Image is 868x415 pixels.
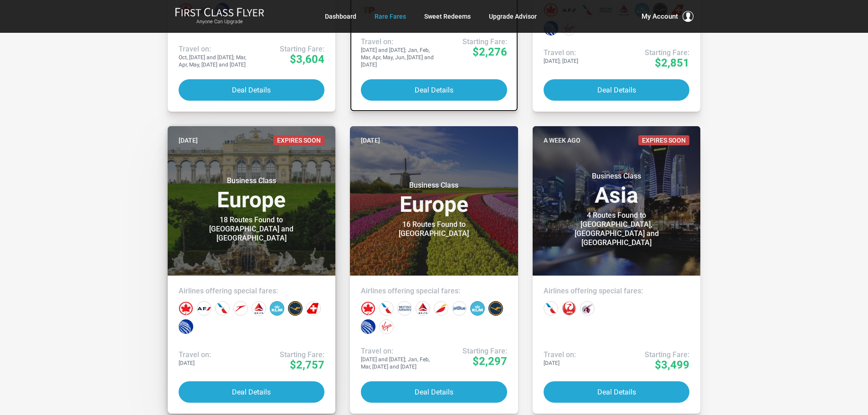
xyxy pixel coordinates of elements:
[452,301,467,316] div: JetBlue
[560,172,673,181] small: Business Class
[470,301,485,316] div: KLM
[375,8,406,25] a: Rare Fares
[642,11,678,22] span: My Account
[638,135,689,145] span: Expires Soon
[288,301,303,316] div: Lufthansa
[544,172,690,206] h3: Asia
[361,301,375,316] div: Air Canada
[379,301,394,316] div: American Airlines
[175,19,264,25] small: Anyone Can Upgrade
[233,301,248,316] div: Austrian Airlines‎
[179,79,325,101] button: Deal Details
[179,301,193,316] div: Air Canada
[424,8,471,25] a: Sweet Redeems
[642,11,693,22] button: My Account
[273,135,324,145] span: Expires Soon
[533,126,701,414] a: A week agoExpires SoonBusiness ClassAsia4 Routes Found to [GEOGRAPHIC_DATA], [GEOGRAPHIC_DATA] an...
[562,301,576,316] div: Japan Airlines
[544,381,690,403] button: Deal Details
[544,301,558,316] div: American Airlines
[215,301,230,316] div: American Airlines
[179,381,325,403] button: Deal Details
[179,135,198,145] time: [DATE]
[361,319,375,334] div: United
[179,319,193,334] div: United
[197,301,211,316] div: Air France
[361,287,507,296] h4: Airlines offering special fares:
[544,135,580,145] time: A week ago
[544,287,690,296] h4: Airlines offering special fares:
[252,301,266,316] div: Delta Airlines
[488,301,503,316] div: Lufthansa
[350,126,518,414] a: [DATE]Business ClassEurope16 Routes Found to [GEOGRAPHIC_DATA]Airlines offering special fares:Tra...
[560,211,673,247] div: 4 Routes Found to [GEOGRAPHIC_DATA], [GEOGRAPHIC_DATA] and [GEOGRAPHIC_DATA]
[489,8,537,25] a: Upgrade Advisor
[416,301,430,316] div: Delta Airlines
[361,79,507,101] button: Deal Details
[434,301,448,316] div: Iberia
[270,301,284,316] div: KLM
[179,176,325,211] h3: Europe
[377,220,491,238] div: 16 Routes Found to [GEOGRAPHIC_DATA]
[179,287,325,296] h4: Airlines offering special fares:
[377,181,491,190] small: Business Class
[175,7,264,17] img: First Class Flyer
[397,301,412,316] div: British Airways
[379,319,394,334] div: Virgin Atlantic
[361,135,380,145] time: [DATE]
[361,181,507,215] h3: Europe
[544,79,690,101] button: Deal Details
[168,126,336,414] a: [DATE]Expires SoonBusiness ClassEurope18 Routes Found to [GEOGRAPHIC_DATA] and [GEOGRAPHIC_DATA]A...
[361,381,507,403] button: Deal Details
[175,7,264,26] a: First Class FlyerAnyone Can Upgrade
[325,8,356,25] a: Dashboard
[195,215,308,243] div: 18 Routes Found to [GEOGRAPHIC_DATA] and [GEOGRAPHIC_DATA]
[306,301,321,316] div: Swiss
[195,176,308,185] small: Business Class
[580,301,595,316] div: Qatar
